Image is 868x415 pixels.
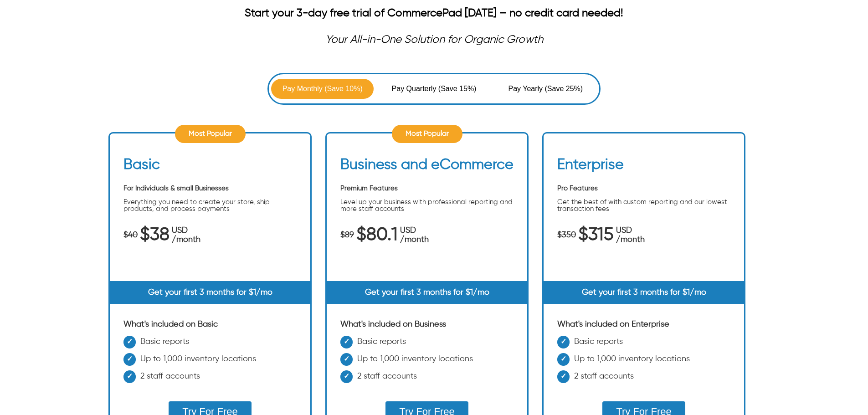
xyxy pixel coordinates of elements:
li: Basic reports [557,336,730,353]
span: $350 [557,231,576,240]
p: Level up your business with professional reporting and more staff accounts [340,199,514,212]
span: /month [172,235,200,244]
span: $38 [140,231,169,240]
li: 2 staff accounts [557,370,730,388]
div: Get your first 3 months for $1/mo [544,281,744,304]
h2: Business and eCommerce [340,156,514,178]
div: What's included on Basic [123,320,297,329]
span: (Save 15%) [438,83,477,94]
li: Up to 1,000 inventory locations [123,353,297,370]
span: USD [400,226,429,235]
h2: Basic [123,156,160,178]
em: Your All-in-One Solution for Organic Growth [325,34,543,45]
div: What's included on Enterprise [557,320,730,329]
span: /month [616,235,645,244]
div: Get your first 3 months for $1/mo [327,281,527,304]
div: Most Popular [392,125,462,143]
p: Premium Features [340,185,514,192]
li: 2 staff accounts [123,370,297,388]
li: 2 staff accounts [340,370,514,388]
span: (Save 25%) [545,83,583,94]
span: Pay Quarterly [392,83,438,94]
button: Pay Monthly (Save 10%) [271,79,374,99]
div: Get your first 3 months for $1/mo [110,281,310,304]
p: Get the best of with custom reporting and our lowest transaction fees [557,199,730,212]
span: Pay Monthly [282,83,325,94]
strong: Start your 3-day free trial of CommercePad [DATE] – no credit card needed! [245,8,623,19]
p: Pro Features [557,185,730,192]
span: USD [616,226,645,235]
h2: Enterprise [557,156,624,178]
span: USD [172,226,200,235]
div: What's included on Business [340,320,514,329]
li: Basic reports [123,336,297,353]
button: Pay Quarterly (Save 15%) [383,79,485,99]
span: /month [400,235,429,244]
span: $89 [340,231,354,240]
li: Basic reports [340,336,514,353]
p: Everything you need to create your store, ship products, and process payments [123,199,297,212]
p: For Individuals & small Businesses [123,185,297,192]
span: Pay Yearly [508,83,544,94]
li: Up to 1,000 inventory locations [340,353,514,370]
span: $80.1 [356,231,398,240]
span: $40 [123,231,138,240]
div: Most Popular [175,125,246,143]
button: Pay Yearly (Save 25%) [494,79,597,99]
span: (Save 10%) [324,83,363,94]
span: $315 [578,231,614,240]
li: Up to 1,000 inventory locations [557,353,730,370]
